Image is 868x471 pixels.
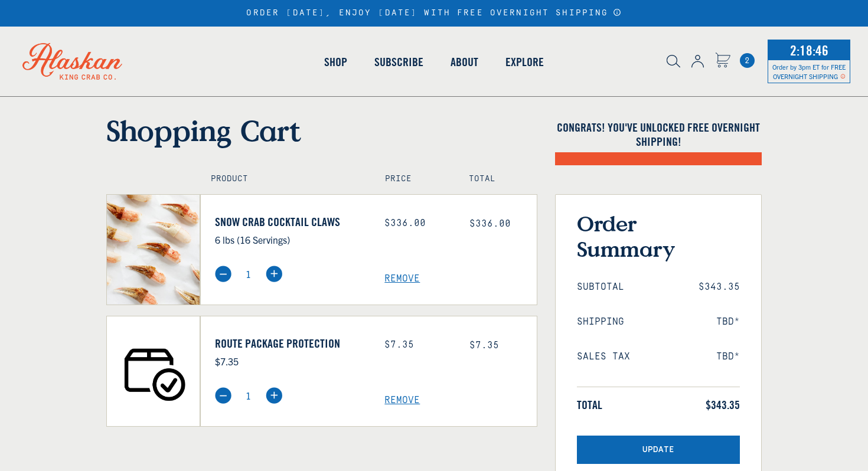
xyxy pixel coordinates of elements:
[469,174,527,184] h4: Total
[266,387,282,404] img: plus
[642,445,674,455] span: Update
[246,8,621,18] div: ORDER [DATE], ENJOY [DATE] WITH FREE OVERNIGHT SHIPPING
[469,218,511,229] span: $336.00
[469,340,499,351] span: $7.35
[215,232,367,247] p: 6 lbs (16 Servings)
[555,120,762,149] h4: Congrats! You've unlocked FREE OVERNIGHT SHIPPING!
[215,354,367,369] p: $7.35
[106,113,537,148] h1: Shopping Cart
[266,266,282,282] img: plus
[384,273,537,284] a: Remove
[492,28,557,96] a: Explore
[215,387,231,404] img: minus
[840,72,846,80] span: Shipping Notice Icon
[667,55,680,68] img: search
[6,27,139,96] img: Alaskan King Crab Co. logo
[699,282,740,293] span: $343.35
[215,266,231,282] img: minus
[772,63,846,80] span: Order by 3pm ET for FREE OVERNIGHT SHIPPING
[706,398,740,412] span: $343.35
[577,316,624,328] span: Shipping
[691,55,704,68] img: account
[211,174,360,184] h4: Product
[577,351,630,362] span: Sales Tax
[107,195,200,305] img: Snow Crab Cocktail Claws - 6 lbs (16 Servings)
[215,215,367,229] a: Snow Crab Cocktail Claws
[215,336,367,351] a: Route Package Protection
[787,38,831,62] span: 2:18:46
[384,395,537,406] a: Remove
[577,211,740,261] h3: Order Summary
[385,174,443,184] h4: Price
[311,28,361,96] a: Shop
[740,53,755,68] a: Cart
[577,436,740,465] button: Update
[577,398,602,412] span: Total
[613,8,622,17] a: Announcement Bar Modal
[361,28,437,96] a: Subscribe
[107,316,200,426] img: Route Package Protection - $7.35
[384,218,452,229] div: $336.00
[577,282,624,293] span: Subtotal
[740,53,755,68] span: 2
[437,28,492,96] a: About
[715,53,730,70] a: Cart
[384,339,452,351] div: $7.35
